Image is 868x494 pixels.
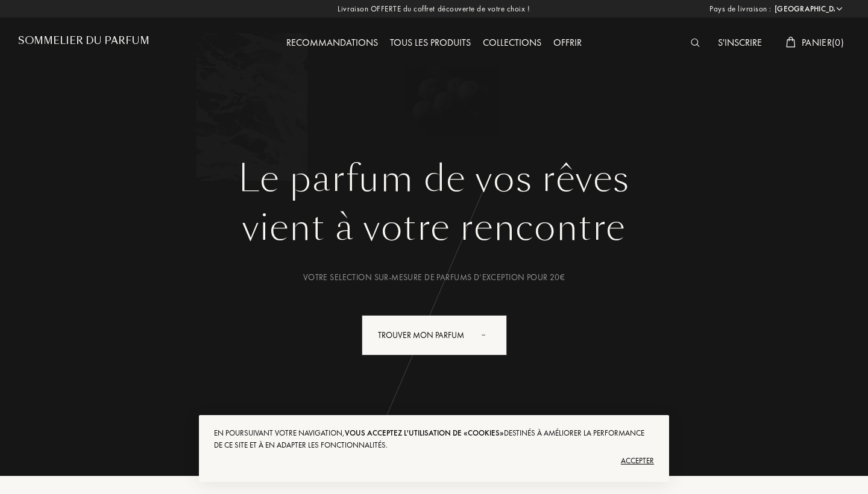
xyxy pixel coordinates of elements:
[27,157,841,201] h1: Le parfum de vos rêves
[345,428,504,438] span: vous acceptez l'utilisation de «cookies»
[547,36,588,49] a: Offrir
[477,36,547,51] div: Collections
[384,36,477,49] a: Tous les produits
[18,35,149,46] h1: Sommelier du Parfum
[712,36,768,49] a: S'inscrire
[280,36,384,51] div: Recommandations
[214,451,654,471] div: Accepter
[477,322,502,346] div: animation
[384,36,477,51] div: Tous les produits
[547,36,588,51] div: Offrir
[214,427,654,451] div: En poursuivant votre navigation, destinés à améliorer la performance de ce site et à en adapter l...
[802,36,844,49] span: Panier ( 0 )
[712,36,768,51] div: S'inscrire
[353,315,516,355] a: Trouver mon parfumanimation
[477,36,547,49] a: Collections
[27,201,841,255] div: vient à votre rencontre
[280,36,384,49] a: Recommandations
[786,37,796,48] img: cart_white.svg
[691,39,700,47] img: search_icn_white.svg
[709,3,772,15] span: Pays de livraison :
[27,271,841,284] div: Votre selection sur-mesure de parfums d’exception pour 20€
[18,35,149,51] a: Sommelier du Parfum
[362,315,507,355] div: Trouver mon parfum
